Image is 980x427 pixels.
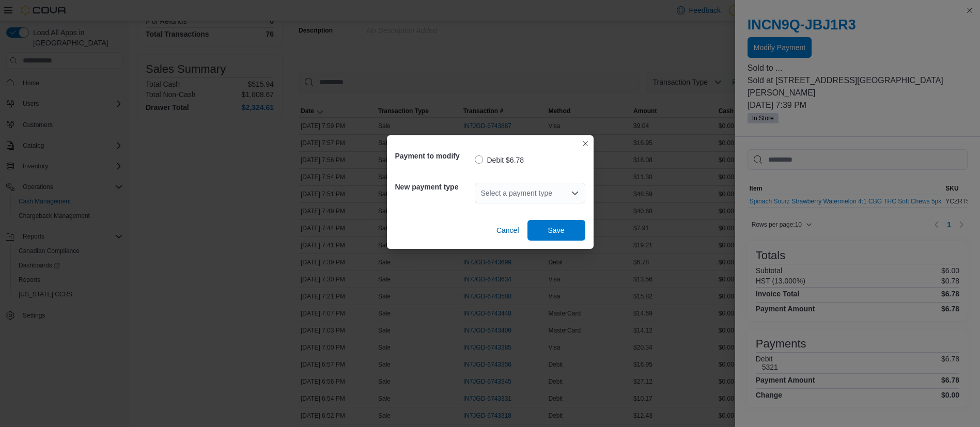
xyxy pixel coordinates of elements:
[579,137,592,150] button: Closes this modal window
[395,177,473,197] h5: New payment type
[481,187,482,199] input: Accessible screen reader label
[475,154,524,166] label: Debit $6.78
[527,220,585,241] button: Save
[395,146,473,166] h5: Payment to modify
[496,225,519,235] span: Cancel
[492,220,523,241] button: Cancel
[548,225,565,235] span: Save
[571,189,579,197] button: Open list of options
